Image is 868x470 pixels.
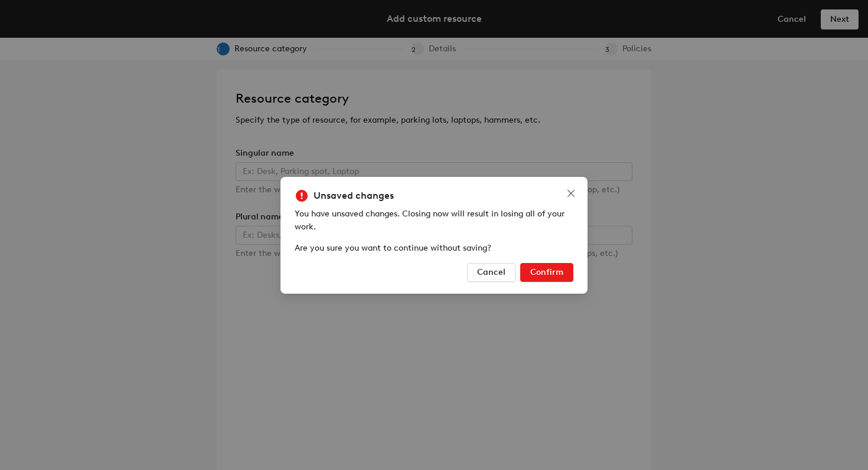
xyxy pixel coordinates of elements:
h5: Unsaved changes [314,189,394,203]
button: Close [562,184,580,203]
span: Close [562,189,580,198]
button: Cancel [467,263,515,282]
button: Confirm [520,263,573,282]
div: Are you sure you want to continue without saving? [295,242,573,255]
div: You have unsaved changes. Closing now will result in losing all of your work. [295,208,573,234]
span: Confirm [530,267,563,277]
span: Cancel [477,267,505,277]
span: close [566,189,576,198]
